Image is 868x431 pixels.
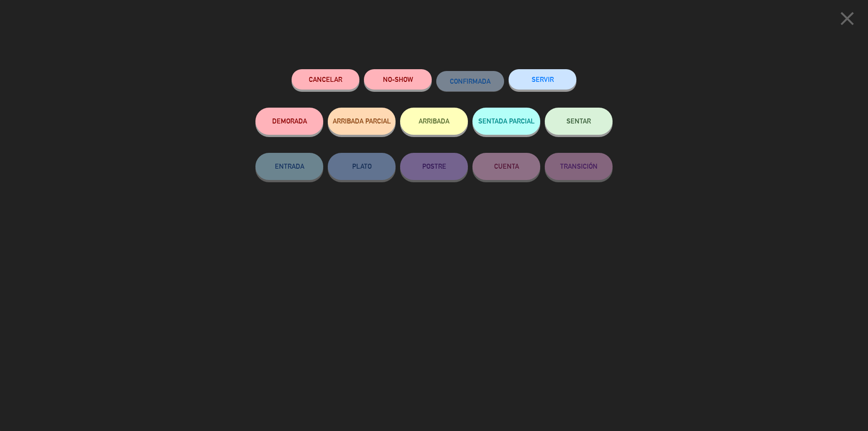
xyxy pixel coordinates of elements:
button: Cancelar [292,69,359,90]
span: ARRIBADA PARCIAL [333,117,391,125]
button: DEMORADA [255,108,323,135]
button: SENTADA PARCIAL [472,108,540,135]
i: close [836,7,859,30]
button: SERVIR [509,69,576,90]
button: PLATO [328,153,396,180]
button: CONFIRMADA [436,71,504,91]
button: close [833,7,861,33]
button: CUENTA [472,153,540,180]
span: CONFIRMADA [450,77,491,85]
span: SENTAR [566,117,591,125]
button: NO-SHOW [364,69,432,90]
button: ARRIBADA PARCIAL [328,108,396,135]
button: TRANSICIÓN [545,153,613,180]
button: ARRIBADA [400,108,468,135]
button: SENTAR [545,108,613,135]
button: POSTRE [400,153,468,180]
button: ENTRADA [255,153,323,180]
